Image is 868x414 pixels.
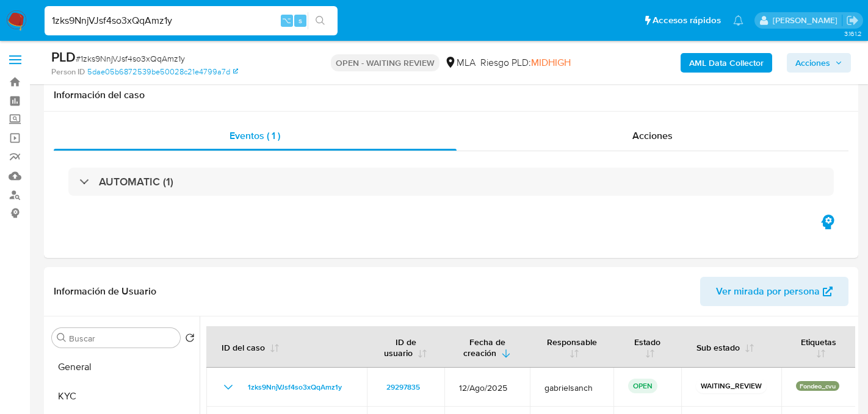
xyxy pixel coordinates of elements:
[773,15,842,26] p: gabriela.sanchez@mercadolibre.com
[733,15,743,26] a: Notificaciones
[47,382,200,411] button: KYC
[51,47,76,66] b: PLD
[87,66,238,77] a: 5dae05b6872539be50028c21e4799a7d
[653,14,721,27] span: Accesos rápidos
[76,52,185,65] span: # 1zks9NnjVJsf4so3xQqAmz1y
[57,333,67,343] button: Buscar
[331,54,439,71] p: OPEN - WAITING REVIEW
[99,175,173,188] h3: AUTOMATIC (1)
[795,53,830,73] span: Acciones
[444,56,476,70] div: MLA
[51,66,85,77] b: Person ID
[54,285,156,298] h1: Información de Usuario
[298,15,302,26] span: s
[47,352,200,382] button: General
[716,277,820,306] span: Ver mirada por persona
[700,277,848,306] button: Ver mirada por persona
[68,168,834,196] div: AUTOMATIC (1)
[308,12,333,29] button: search-icon
[846,14,859,27] a: Salir
[531,55,571,70] span: MIDHIGH
[480,56,571,70] span: Riesgo PLD:
[681,53,772,73] button: AML Data Collector
[632,129,673,143] span: Acciones
[787,53,851,73] button: Acciones
[54,89,848,101] h1: Información del caso
[689,53,764,73] b: AML Data Collector
[45,13,338,29] input: Buscar usuario o caso...
[69,333,175,344] input: Buscar
[282,15,291,26] span: ⌥
[230,129,280,143] span: Eventos ( 1 )
[185,333,195,346] button: Volver al orden por defecto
